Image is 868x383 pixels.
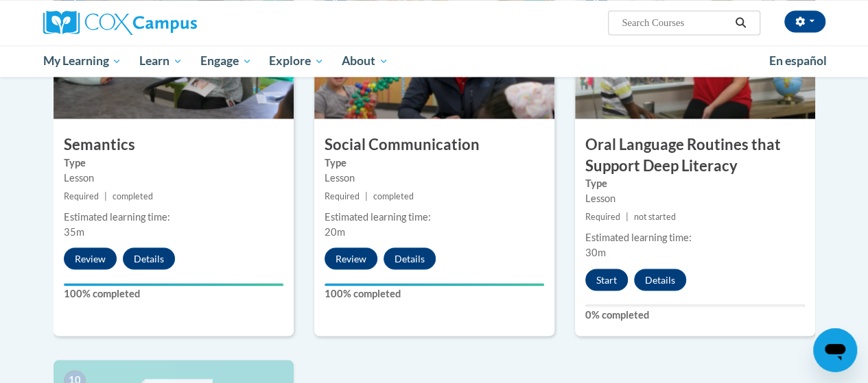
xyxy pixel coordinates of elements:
div: Estimated learning time: [64,209,283,224]
div: Main menu [33,45,836,77]
span: | [626,211,629,221]
a: My Learning [34,45,131,77]
div: Estimated learning time: [325,209,544,224]
div: Estimated learning time: [585,230,805,245]
button: Details [384,247,436,269]
button: Details [634,269,686,291]
label: 100% completed [325,286,544,301]
button: Account Settings [784,10,825,32]
a: Cox Campus [43,10,290,35]
label: Type [585,175,805,190]
a: Explore [260,45,333,77]
label: Type [64,155,283,170]
div: Lesson [325,170,544,185]
span: completed [373,190,414,201]
a: Engage [191,45,261,77]
a: En español [760,47,836,75]
div: Lesson [585,190,805,206]
span: My Learning [43,53,121,69]
div: Your progress [64,283,283,286]
a: Learn [130,45,191,77]
label: 0% completed [585,307,805,322]
span: 20m [325,225,345,237]
div: Lesson [64,170,283,185]
input: Search Courses [620,14,730,31]
iframe: Button to launch messaging window [813,328,857,372]
h3: Social Communication [314,134,554,155]
span: | [365,190,368,201]
div: Your progress [325,283,544,286]
span: Required [585,211,620,221]
span: Learn [139,53,183,69]
h3: Semantics [54,134,294,155]
img: Cox Campus [43,10,197,35]
button: Search [730,14,751,31]
span: Engage [200,53,252,69]
span: 35m [64,225,84,237]
label: 100% completed [64,286,283,301]
span: About [342,53,388,69]
span: Required [325,190,360,201]
button: Details [123,247,175,269]
button: Review [325,247,377,269]
span: 30m [585,246,606,258]
span: not started [634,211,676,221]
h3: Oral Language Routines that Support Deep Literacy [575,134,815,176]
span: En español [769,53,827,68]
a: About [333,45,397,77]
button: Start [585,269,628,291]
span: | [104,190,107,201]
button: Review [64,247,117,269]
span: Required [64,190,99,201]
label: Type [325,155,544,170]
span: Explore [269,53,324,69]
span: completed [113,190,153,201]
